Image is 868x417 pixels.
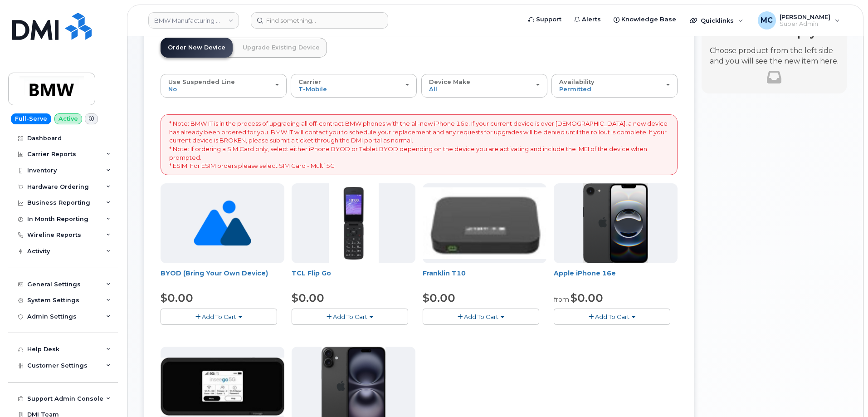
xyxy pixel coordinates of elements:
button: Availability Permitted [551,74,678,98]
span: Add To Cart [202,313,236,320]
span: Device Make [429,78,470,85]
a: Support [522,10,568,29]
a: Franklin T10 [423,269,466,277]
div: BYOD (Bring Your Own Device) [161,269,284,287]
img: TCL_FLIP_MODE.jpg [329,183,379,263]
p: Choose product from the left side and you will see the new item here. [710,46,839,67]
button: Add To Cart [554,309,670,324]
span: No [168,85,177,93]
button: Use Suspended Line No [161,74,287,98]
span: Availability [559,78,595,85]
a: BMW Manufacturing Co LLC [148,12,239,29]
a: TCL Flip Go [292,269,331,277]
a: Apple iPhone 16e [554,269,616,277]
div: Franklin T10 [423,269,546,287]
img: iphone16e.png [583,183,649,263]
div: Quicklinks [683,11,750,29]
a: Alerts [568,10,607,29]
button: Add To Cart [292,309,408,324]
button: Add To Cart [423,309,539,324]
span: Add To Cart [464,313,498,320]
span: All [429,85,437,93]
div: TCL Flip Go [292,269,415,287]
span: $0.00 [423,291,455,304]
input: Find something... [251,12,388,29]
span: Use Suspended Line [168,78,235,85]
span: $0.00 [161,291,193,304]
button: Carrier T-Mobile [291,74,417,98]
h4: Your Cart is Empty! [710,26,839,39]
span: Carrier [298,78,321,85]
span: Super Admin [780,20,830,28]
span: MC [761,15,773,26]
span: $0.00 [571,291,603,304]
a: Knowledge Base [607,10,683,29]
button: Add To Cart [161,309,277,324]
img: t10.jpg [423,187,546,259]
span: Add To Cart [333,313,367,320]
iframe: Messenger Launcher [829,378,861,410]
span: Alerts [582,15,601,24]
small: from [554,295,569,304]
p: * Note: BMW IT is in the process of upgrading all off-contract BMW phones with the all-new iPhone... [169,119,669,170]
span: Quicklinks [701,17,734,24]
div: Apple iPhone 16e [554,269,678,287]
span: $0.00 [292,291,324,304]
span: Support [536,15,561,24]
a: Upgrade Existing Device [235,38,327,58]
span: Knowledge Base [621,15,676,24]
div: Marty Courter [751,11,846,29]
span: [PERSON_NAME] [780,13,830,20]
span: Add To Cart [595,313,629,320]
a: BYOD (Bring Your Own Device) [161,269,268,277]
span: T-Mobile [298,85,327,93]
a: Order New Device [161,38,233,58]
span: Permitted [559,85,591,93]
button: Device Make All [421,74,547,98]
img: cut_small_inseego_5G.jpg [161,358,284,416]
img: no_image_found-2caef05468ed5679b831cfe6fc140e25e0c280774317ffc20a367ab7fd17291e.png [194,183,251,263]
